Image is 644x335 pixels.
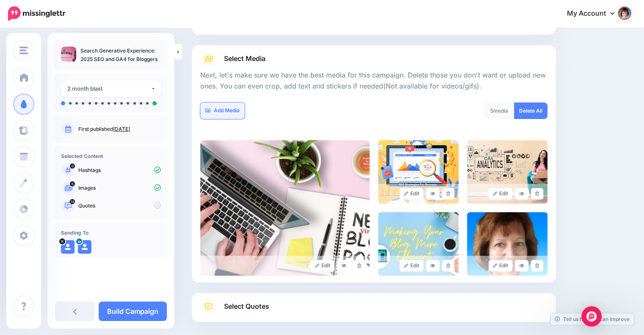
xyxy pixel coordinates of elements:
[400,188,424,199] a: Edit
[378,212,459,276] img: a97f87f8160db620f5c1e66db7dc8acc_large.jpg
[70,163,75,169] span: 0
[224,301,269,312] span: Select Quotes
[75,102,78,105] li: A post will be sent on day 2
[82,102,84,105] li: A post will be sent on day 3
[19,47,28,54] img: menu.png
[78,240,91,254] img: user_default_image.png
[114,102,116,105] li: A post will be sent on day 8
[490,108,493,114] span: 5
[514,102,547,119] a: Delete All
[127,102,129,105] li: A post will be sent on day 11
[558,3,631,24] a: My Account
[61,47,76,62] img: 1d0300bde8487627e342c9754e3000ae_thumb.jpg
[70,181,75,186] span: 5
[484,102,514,119] div: media
[113,126,130,132] a: [DATE]
[140,102,142,105] li: A post will be sent on day 31
[70,199,75,204] span: 14
[120,102,123,105] li: A post will be sent on day 9
[61,153,161,159] h4: Selected Content
[146,102,149,105] li: A post will be sent on day 46
[69,102,72,105] li: A post will be sent on day 1
[378,140,459,204] img: eb3b65f6d5882584766591949037b581_large.jpg
[550,313,634,325] a: Tell us how we can improve
[467,140,547,204] img: 38bf9914c001c6dc2c22dd5d3ec473ab_large.jpg
[467,212,547,276] img: 9daaf796ec566d4d8bd22aa21e60654d_large.jpg
[108,102,110,105] li: A post will be sent on day 7
[61,230,161,236] h4: Sending To
[78,184,161,192] p: Images
[489,260,513,271] a: Edit
[133,102,136,105] li: A post will be sent on day 18
[400,260,424,271] a: Edit
[61,240,75,254] img: user_default_image.png
[200,66,547,276] div: Select Media
[581,306,602,327] div: Open Intercom Messenger
[78,202,161,210] p: Quotes
[8,6,65,21] img: Missinglettr
[78,125,161,133] p: First published
[200,102,245,119] a: Add Media
[224,53,265,64] span: Select Media
[61,80,161,97] button: 2 month blast
[200,52,547,66] a: Select Media
[95,102,97,105] li: A post will be sent on day 5
[80,47,161,64] p: Search Generative Experience: 2025 SEO and GA4 for Bloggers
[200,300,547,322] a: Select Quotes
[67,84,151,94] div: 2 month blast
[200,70,547,92] p: Next, let's make sure we have the best media for this campaign. Delete those you don't want or up...
[88,102,91,105] li: A post will be sent on day 4
[152,101,157,105] li: A post will be sent on day 60
[101,102,104,105] li: A post will be sent on day 6
[200,140,370,276] img: 90da0c243b2b08980268e192415fc7e6_large.jpg
[78,166,161,174] p: Hashtags
[311,260,335,271] a: Edit
[489,188,513,199] a: Edit
[61,101,65,105] li: A post will be sent on day 0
